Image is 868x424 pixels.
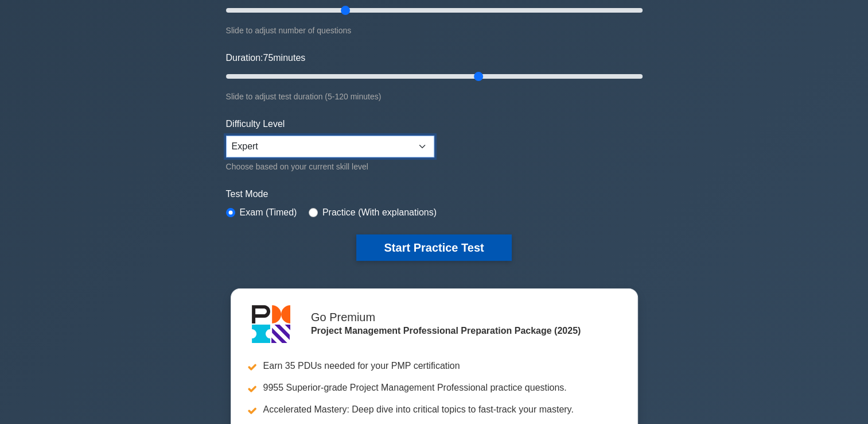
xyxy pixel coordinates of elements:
[240,206,297,219] label: Exam (Timed)
[226,51,306,65] label: Duration: minutes
[226,117,285,131] label: Difficulty Level
[263,53,273,63] span: 75
[356,234,511,261] button: Start Practice Test
[226,160,434,174] div: Choose based on your current skill level
[322,206,437,219] label: Practice (With explanations)
[226,90,643,103] div: Slide to adjust test duration (5-120 minutes)
[226,187,643,201] label: Test Mode
[226,24,643,37] div: Slide to adjust number of questions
